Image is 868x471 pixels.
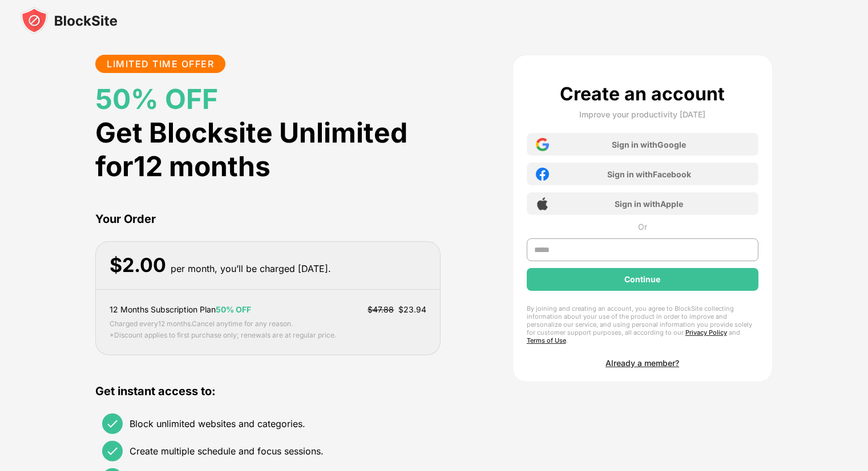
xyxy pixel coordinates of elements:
[527,336,566,344] a: Terms of Use
[171,261,331,277] div: per month, you’ll be charged [DATE].
[95,210,441,228] div: Your Order
[95,82,441,183] div: Get Blocksite Unlimited for 12 months
[638,222,647,232] div: Or
[106,444,119,458] img: check.svg
[95,383,441,400] div: Get instant access to:
[216,304,251,314] span: 50% OFF
[624,275,660,284] div: Continue
[368,303,426,316] div: $ 23.94
[536,138,549,151] img: google-icon.png
[560,83,725,105] div: Create an account
[107,58,214,70] div: LIMITED TIME OFFER
[110,318,336,341] div: Charged every 12 months . Cancel anytime for any reason. *Discount applies to first purchase only...
[368,303,394,316] div: $47.88
[130,445,324,457] div: Create multiple schedule and focus sessions.
[607,169,691,179] div: Sign in with Facebook
[130,418,305,429] div: Block unlimited websites and categories.
[615,199,683,209] div: Sign in with Apple
[95,82,218,116] a: 50% OFF
[527,304,758,344] div: By joining and creating an account, you agree to BlockSite collecting information about your use ...
[605,358,679,368] div: Already a member?
[21,7,118,34] img: blocksite-icon-black.svg
[685,328,727,336] a: Privacy Policy
[536,197,549,210] img: apple-icon.png
[110,303,251,316] div: 12 Months Subscription Plan
[579,109,705,119] div: Improve your productivity [DATE]
[106,417,119,431] img: check.svg
[110,254,166,277] div: $ 2.00
[612,140,686,149] div: Sign in with Google
[536,168,549,181] img: facebook-icon.png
